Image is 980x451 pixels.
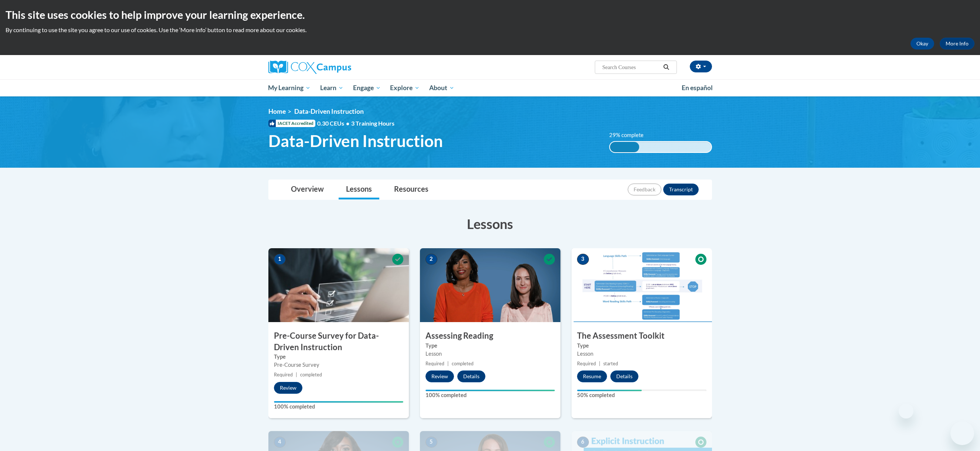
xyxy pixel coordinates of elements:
a: Lessons [339,180,379,199]
a: Resources [387,180,436,199]
a: Cox Campus [268,61,409,74]
button: Transcript [663,184,699,195]
a: Engage [348,79,386,96]
a: More Info [940,38,974,49]
span: started [603,361,618,366]
button: Review [425,370,454,382]
img: Course Image [572,248,712,322]
span: 0.30 CEUs [317,119,351,127]
label: 100% completed [274,403,403,411]
button: Resume [577,370,607,382]
div: Lesson [577,350,706,358]
iframe: Close message [899,404,913,418]
span: IACET Accredited [268,120,315,127]
a: Learn [315,79,348,96]
label: 50% completed [577,391,706,399]
label: Type [274,353,403,361]
span: 5 [425,437,437,448]
span: completed [452,361,474,366]
button: Okay [911,38,934,49]
a: Home [268,107,286,115]
span: | [296,372,297,377]
span: completed [300,372,322,377]
img: Cox Campus [268,61,351,74]
div: Lesson [425,350,555,358]
span: About [429,83,454,92]
button: Details [457,370,485,382]
div: Your progress [577,390,642,391]
h3: Pre-Course Survey for Data-Driven Instruction [268,330,409,353]
button: Search [661,63,672,72]
span: 6 [577,437,589,448]
iframe: Button to launch messaging window [950,421,974,445]
span: Learn [320,83,343,92]
button: Account Settings [690,61,712,72]
img: Course Image [268,248,409,322]
h3: Lessons [268,215,712,233]
label: Type [577,342,706,350]
span: • [346,120,349,127]
p: By continuing to use the site you agree to our use of cookies. Use the ‘More info’ button to read... [6,26,974,34]
span: Required [425,361,444,366]
span: Required [577,361,596,366]
span: 1 [274,254,286,265]
span: 3 [577,254,589,265]
span: Data-Driven Instruction [294,107,364,115]
a: My Learning [264,79,316,96]
span: | [447,361,449,366]
label: 100% completed [425,391,555,399]
div: Main menu [257,79,723,96]
div: Pre-Course Survey [274,361,403,369]
span: En español [682,84,713,92]
label: Type [425,342,555,350]
div: 29% [610,142,639,152]
a: En español [677,80,718,96]
span: | [599,361,600,366]
span: 3 Training Hours [351,120,394,127]
a: About [424,79,459,96]
h3: The Assessment Toolkit [572,330,712,342]
span: Data-Driven Instruction [268,131,443,151]
a: Overview [284,180,331,199]
span: 4 [274,437,286,448]
span: My Learning [268,83,311,92]
span: Explore [390,83,420,92]
h2: This site uses cookies to help improve your learning experience. [6,7,974,22]
div: Your progress [425,390,555,391]
a: Explore [385,79,424,96]
div: Your progress [274,401,403,403]
label: 29% complete [609,131,652,139]
button: Review [274,382,302,394]
button: Details [610,370,638,382]
span: 2 [425,254,437,265]
button: Feedback [628,184,661,195]
span: Engage [353,83,381,92]
img: Course Image [420,248,560,322]
h3: Assessing Reading [420,330,560,342]
input: Search Courses [601,63,661,72]
span: Required [274,372,293,377]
